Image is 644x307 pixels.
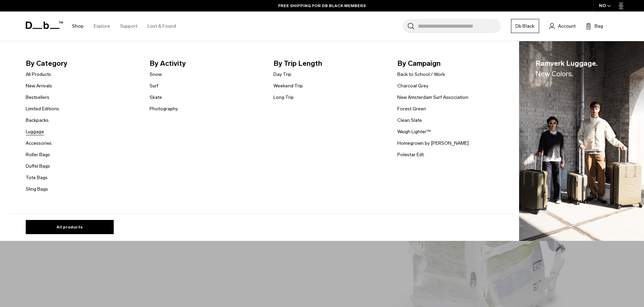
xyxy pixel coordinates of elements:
[72,14,84,38] a: Shop
[278,3,366,9] a: FREE SHIPPING FOR DB BLACK MEMBERS
[535,69,573,78] span: New Colors.
[397,117,422,124] a: Clean Slate
[397,71,445,78] a: Back to School / Work
[273,71,291,78] a: Day Trip
[26,71,51,78] a: All Products
[26,58,139,69] span: By Category
[558,23,576,30] span: Account
[397,82,428,89] a: Charcoal Grey
[273,82,303,89] a: Weekend Trip
[397,128,431,135] a: Weigh Lighter™
[26,117,49,124] a: Backpacks
[150,71,162,78] a: Snow
[519,41,644,241] a: Ramverk Luggage.New Colors. Db
[26,174,48,181] a: Tote Bags
[150,82,158,89] a: Surf
[273,58,386,69] span: By Trip Length
[150,58,263,69] span: By Activity
[150,94,162,101] a: Skate
[94,14,110,38] a: Explore
[26,220,114,234] a: All products
[26,128,44,135] a: Luggage
[273,94,294,101] a: Long Trip
[511,19,539,33] a: Db Black
[26,105,59,112] a: Limited Editions
[535,58,598,79] span: Ramverk Luggage.
[397,140,469,147] a: Homegrown by [PERSON_NAME]
[26,82,52,89] a: New Arrivals
[26,186,48,193] a: Sling Bags
[26,163,50,170] a: Duffel Bags
[67,11,181,41] nav: Main Navigation
[26,94,49,101] a: Bestsellers
[397,58,510,69] span: By Campaign
[595,23,603,30] span: Bag
[150,105,178,112] a: Photography
[120,14,137,38] a: Support
[519,41,644,241] img: Db
[549,22,576,30] a: Account
[397,105,426,112] a: Forest Green
[397,151,425,158] a: Polestar Edt.
[148,14,176,38] a: Lost & Found
[397,94,468,101] a: New Amsterdam Surf Association
[26,140,52,147] a: Accessories
[586,22,603,30] button: Bag
[26,151,50,158] a: Roller Bags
